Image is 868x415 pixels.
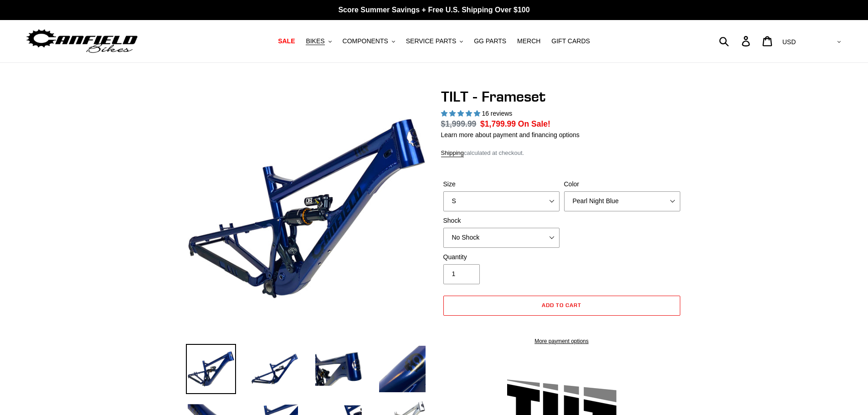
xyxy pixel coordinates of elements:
label: Shock [443,216,560,225]
img: Load image into Gallery viewer, TILT - Frameset [250,344,300,394]
label: Color [564,179,680,189]
input: Search [724,31,747,51]
button: COMPONENTS [338,35,400,47]
button: Add to cart [443,296,680,316]
a: More payment options [443,337,680,345]
div: calculated at checkout. [441,149,683,158]
img: Load image into Gallery viewer, TILT - Frameset [186,344,236,394]
s: $1,999.99 [441,119,477,128]
img: Load image into Gallery viewer, TILT - Frameset [377,344,427,394]
span: SALE [278,37,295,45]
span: COMPONENTS [343,37,388,45]
label: Size [443,179,560,189]
span: BIKES [306,37,324,45]
button: BIKES [301,35,336,47]
span: MERCH [517,37,540,45]
a: SALE [273,35,299,47]
span: GIFT CARDS [551,37,590,45]
span: 5.00 stars [441,110,482,117]
span: $1,799.99 [480,119,516,128]
a: MERCH [513,35,545,47]
span: 16 reviews [482,110,512,117]
img: Canfield Bikes [25,27,139,56]
span: GG PARTS [474,37,506,45]
a: Shipping [441,149,464,157]
img: Load image into Gallery viewer, TILT - Frameset [313,344,364,394]
a: Learn more about payment and financing options [441,131,580,138]
button: SERVICE PARTS [401,35,467,47]
span: On Sale! [518,118,550,130]
h1: TILT - Frameset [441,88,683,105]
span: Add to cart [542,302,581,308]
label: Quantity [443,252,560,262]
span: SERVICE PARTS [406,37,456,45]
a: GIFT CARDS [547,35,595,47]
a: GG PARTS [469,35,511,47]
